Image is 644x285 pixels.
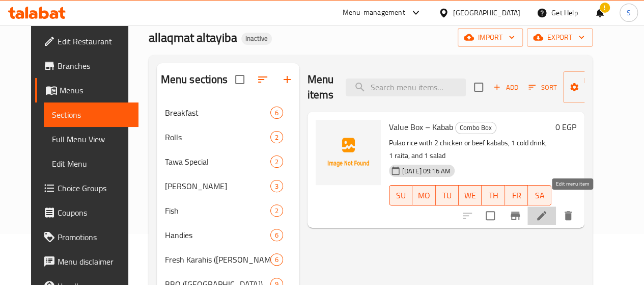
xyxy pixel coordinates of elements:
[35,54,138,78] a: Branches
[456,122,496,134] span: Combo Box
[522,80,563,95] span: Sort items
[440,188,455,203] span: TU
[58,182,130,194] span: Choice Groups
[270,204,283,217] div: items
[505,185,528,205] button: FR
[468,76,489,98] span: Select section
[398,166,455,176] span: [DATE] 09:16 AM
[389,137,551,162] p: Pulao rice with 2 chicken or beef kababs, 1 cold drink, 1 raita, and 1 salad
[346,79,466,96] input: search
[165,204,270,217] span: Fish
[271,230,283,240] span: 6
[60,84,130,96] span: Menus
[165,131,270,143] span: Rolls
[270,253,283,266] div: items
[571,74,623,100] span: Manage items
[165,253,270,266] div: Fresh Karahis (Qadeemi Lakshmi Chowk)
[503,203,527,228] button: Branch-specific-item
[271,255,283,265] span: 6
[532,188,547,203] span: SA
[35,29,138,54] a: Edit Restaurant
[157,223,299,247] div: Handies6
[270,156,283,168] div: items
[271,157,283,167] span: 2
[161,72,228,87] h2: Menu sections
[412,185,435,205] button: MO
[270,107,283,119] div: items
[416,188,431,203] span: MO
[270,131,283,143] div: items
[165,107,270,119] span: Breakfast
[52,109,130,121] span: Sections
[165,253,270,266] span: Fresh Karahis ([PERSON_NAME])
[486,188,500,203] span: TH
[436,185,459,205] button: TU
[458,28,523,47] button: import
[44,102,138,127] a: Sections
[165,180,270,192] div: Bohat Khas
[165,180,270,192] span: [PERSON_NAME]
[492,82,519,93] span: Add
[528,82,556,93] span: Sort
[52,133,130,145] span: Full Menu View
[466,31,515,44] span: import
[394,188,408,203] span: SU
[44,127,138,151] a: Full Menu View
[58,206,130,219] span: Coupons
[271,133,283,142] span: 2
[35,200,138,225] a: Coupons
[527,28,593,47] button: export
[316,120,381,185] img: Value Box – Kabab
[35,176,138,200] a: Choice Groups
[241,33,272,45] div: Inactive
[44,151,138,176] a: Edit Menu
[229,69,250,90] span: Select all sections
[165,229,270,241] span: Handies
[556,203,580,228] button: delete
[526,80,559,95] button: Sort
[250,67,275,92] span: Sort sections
[58,231,130,243] span: Promotions
[509,188,524,203] span: FR
[480,205,501,226] span: Select to update
[489,80,522,95] span: Add item
[271,108,283,118] span: 6
[149,26,237,49] span: allaqmat altayiba
[157,247,299,272] div: Fresh Karahis ([PERSON_NAME])6
[58,60,130,72] span: Branches
[453,7,520,18] div: [GEOGRAPHIC_DATA]
[455,122,496,134] div: Combo Box
[35,249,138,274] a: Menu disclaimer
[58,255,130,268] span: Menu disclaimer
[528,185,551,205] button: SA
[35,225,138,249] a: Promotions
[389,119,453,135] span: Value Box – Kabab
[343,7,405,19] div: Menu-management
[463,188,478,203] span: WE
[535,31,584,44] span: export
[275,67,299,92] button: Add section
[157,198,299,223] div: Fish2
[157,174,299,198] div: [PERSON_NAME]3
[627,7,631,18] span: S
[241,34,272,43] span: Inactive
[52,158,130,170] span: Edit Menu
[489,80,522,95] button: Add
[157,125,299,149] div: Rolls2
[563,71,631,103] button: Manage items
[459,185,482,205] button: WE
[271,182,283,191] span: 3
[482,185,505,205] button: TH
[35,78,138,102] a: Menus
[157,100,299,125] div: Breakfast6
[271,206,283,216] span: 2
[165,156,270,168] span: Tawa Special
[58,35,130,47] span: Edit Restaurant
[157,149,299,174] div: Tawa Special2
[555,120,576,134] h6: 0 EGP
[389,185,412,205] button: SU
[270,180,283,192] div: items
